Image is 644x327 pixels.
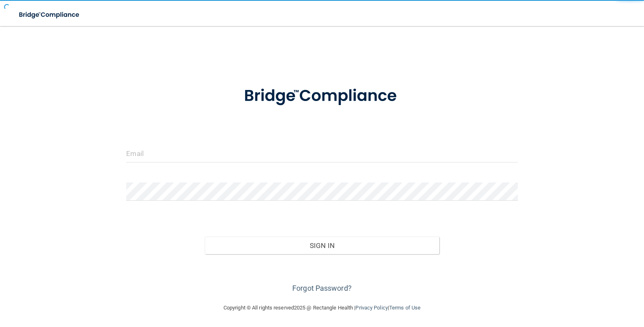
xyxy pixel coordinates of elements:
a: Terms of Use [389,305,421,311]
a: Privacy Policy [355,305,388,311]
a: Forgot Password? [292,284,352,292]
img: bridge_compliance_login_screen.278c3ca4.svg [227,75,417,117]
button: Sign In [205,237,440,255]
input: Email [126,144,517,162]
img: bridge_compliance_login_screen.278c3ca4.svg [12,7,87,23]
div: Copyright © All rights reserved 2025 @ Rectangle Health | | [173,295,471,321]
